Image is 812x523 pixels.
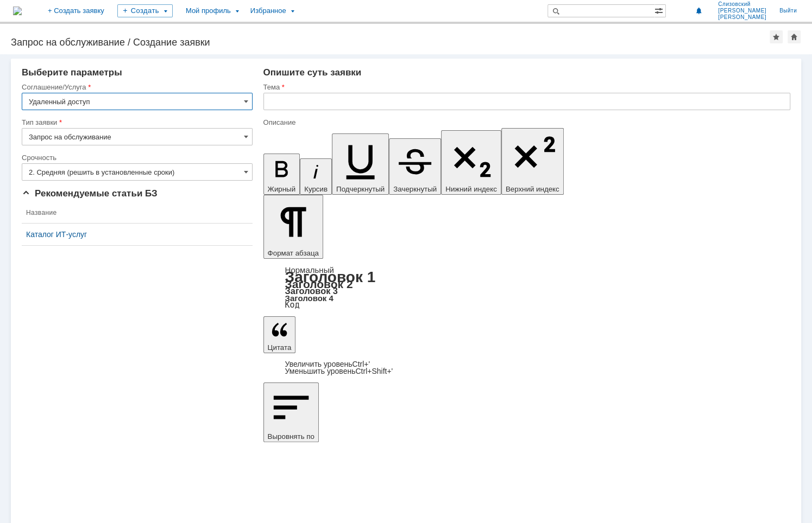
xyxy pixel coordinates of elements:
[268,249,319,257] span: Формат абзаца
[788,30,801,43] div: Сделать домашней страницей
[22,202,253,224] th: Название
[441,130,501,195] button: Нижний индекс
[285,300,300,310] a: Код
[285,269,376,285] a: Заголовок 1
[352,360,370,368] span: Ctrl+'
[718,14,766,21] span: [PERSON_NAME]
[263,84,789,91] div: Тема
[654,5,665,15] span: Расширенный поиск
[22,84,250,91] div: Соглашение/Услуга
[285,278,353,290] a: Заголовок 2
[285,367,393,375] a: Decrease
[22,67,122,78] span: Выберите параметры
[11,37,770,48] div: Запрос на обслуживание / Создание заявки
[285,360,370,368] a: Increase
[268,432,314,441] span: Выровнять по
[501,128,564,195] button: Верхний индекс
[268,343,292,352] span: Цитата
[285,294,333,303] a: Заголовок 4
[263,382,319,442] button: Выровнять по
[336,185,385,193] span: Подчеркнутый
[355,367,393,375] span: Ctrl+Shift+'
[22,188,158,199] span: Рекомендуемые статьи БЗ
[263,316,296,353] button: Цитата
[285,265,334,275] a: Нормальный
[22,154,250,161] div: Срочность
[304,185,328,193] span: Курсив
[117,4,173,17] div: Создать
[22,119,250,126] div: Тип заявки
[13,7,22,15] a: Перейти на домашнюю страницу
[393,185,437,193] span: Зачеркнутый
[26,230,248,239] a: Каталог ИТ-услуг
[263,361,791,375] div: Цитата
[263,67,362,78] span: Опишите суть заявки
[718,1,766,8] span: Слизовский
[718,8,766,14] span: [PERSON_NAME]
[506,185,559,193] span: Верхний индекс
[268,185,296,193] span: Жирный
[445,185,497,193] span: Нижний индекс
[263,154,300,195] button: Жирный
[300,158,332,195] button: Курсив
[13,7,22,15] img: logo
[770,30,783,43] div: Добавить в избранное
[263,119,789,126] div: Описание
[285,286,338,296] a: Заголовок 3
[263,195,323,259] button: Формат абзаца
[263,266,791,309] div: Формат абзаца
[389,138,441,195] button: Зачеркнутый
[332,133,389,195] button: Подчеркнутый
